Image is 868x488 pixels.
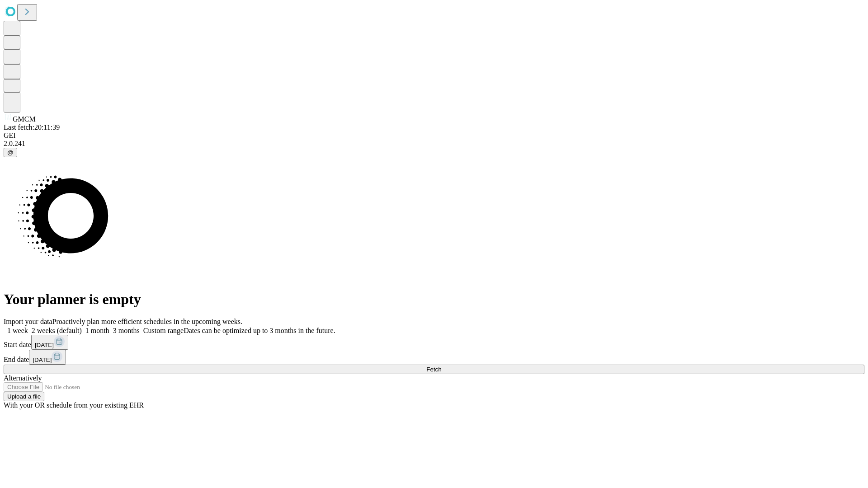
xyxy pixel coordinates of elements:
[4,350,864,365] div: End date
[4,401,144,409] span: With your OR schedule from your existing EHR
[13,115,36,123] span: GMCM
[7,149,14,156] span: @
[184,327,335,334] span: Dates can be optimized up to 3 months in the future.
[33,357,52,363] span: [DATE]
[32,327,82,334] span: 2 weeks (default)
[29,350,66,365] button: [DATE]
[4,148,17,157] button: @
[4,365,864,374] button: Fetch
[35,342,54,348] span: [DATE]
[113,327,140,334] span: 3 months
[7,327,28,334] span: 1 week
[426,366,441,373] span: Fetch
[31,335,68,350] button: [DATE]
[4,291,864,308] h1: Your planner is empty
[4,392,44,401] button: Upload a file
[4,318,52,325] span: Import your data
[4,123,60,131] span: Last fetch: 20:11:39
[143,327,184,334] span: Custom range
[85,327,109,334] span: 1 month
[52,318,242,325] span: Proactively plan more efficient schedules in the upcoming weeks.
[4,140,864,148] div: 2.0.241
[4,374,42,382] span: Alternatively
[4,335,864,350] div: Start date
[4,131,864,140] div: GEI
